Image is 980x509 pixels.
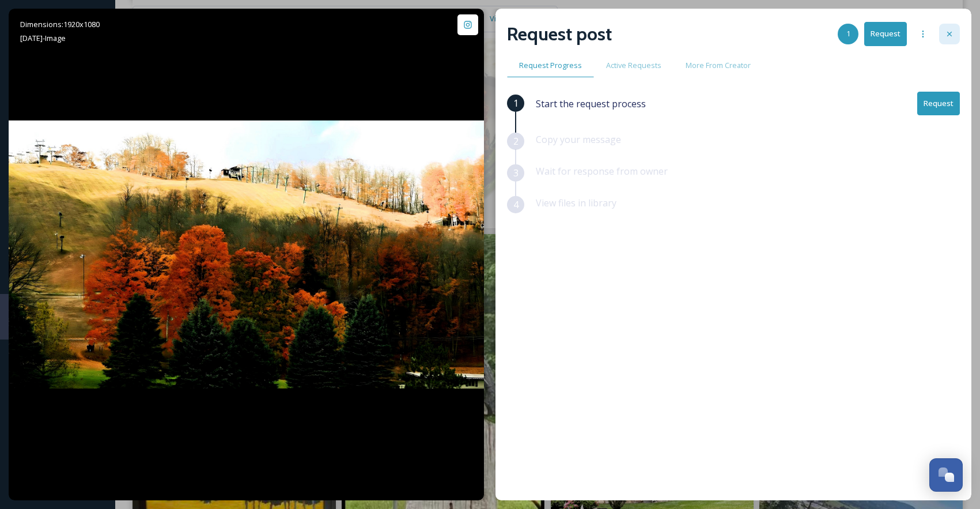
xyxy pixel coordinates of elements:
button: Open Chat [929,458,963,492]
span: View files in library [536,197,616,209]
span: Active Requests [606,60,661,71]
span: 1 [513,96,519,110]
img: Fall at Boyne Mountain, where every leaf is an piece of art 🍁🍂 #boynemountain #fallatboynemountai... [9,120,484,388]
span: 2 [513,134,519,148]
button: Request [917,92,960,115]
span: [DATE] - Image [20,33,66,43]
span: Start the request process [536,97,646,111]
span: Request Progress [519,60,582,71]
span: More From Creator [686,60,751,71]
span: Wait for response from owner [536,165,668,178]
span: 4 [513,198,519,212]
h2: Request post [507,20,612,48]
button: Request [864,22,907,46]
span: Dimensions: 1920 x 1080 [20,19,100,29]
span: 3 [513,166,519,180]
span: 1 [846,28,850,39]
span: Copy your message [536,133,621,146]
